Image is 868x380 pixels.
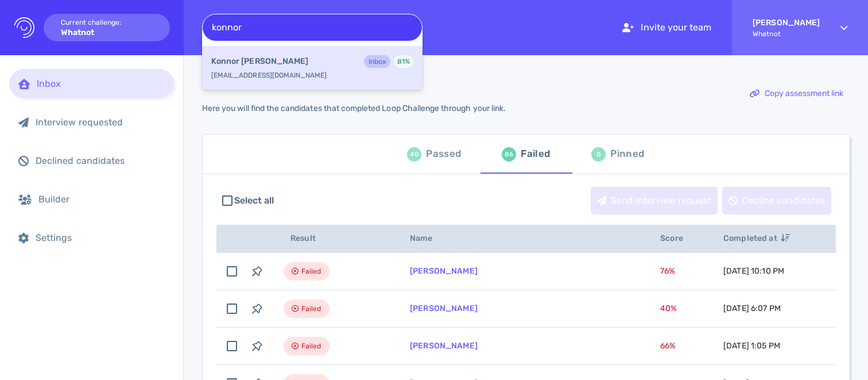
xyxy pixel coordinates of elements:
span: Select all [234,194,274,208]
div: Inbox [364,55,390,68]
div: 86 [502,147,516,162]
div: Send interview request [591,187,717,214]
button: Decline candidates [722,187,831,214]
button: Copy assessment link [743,80,850,108]
div: Settings [36,232,165,243]
span: Failed [301,339,321,353]
div: Inbox [37,78,165,89]
div: Here you will find the candidates that completed Loop Challenge through your link. [202,103,506,113]
a: [PERSON_NAME] [410,266,478,276]
span: Completed at [723,233,790,243]
div: Interview requested [36,117,165,128]
strong: [PERSON_NAME] [753,18,820,28]
div: Copy assessment link [744,80,849,107]
span: [DATE] 10:10 PM [723,266,784,276]
span: [DATE] 1:05 PM [723,341,780,351]
span: Failed [301,264,321,278]
div: Decline candidates [723,187,831,214]
div: Declined candidates [36,155,165,166]
th: Result [270,225,396,253]
button: Send interview request [591,187,718,214]
span: [DATE] 6:07 PM [723,304,781,313]
div: Passed [426,145,461,163]
a: [PERSON_NAME] [410,304,478,313]
span: 76 % [660,266,675,276]
div: 81 % [394,55,413,68]
span: Name [410,233,445,243]
div: Failed [521,145,550,163]
span: Score [660,233,696,243]
div: 0 [591,147,606,162]
div: [EMAIL_ADDRESS][DOMAIN_NAME] [202,46,423,90]
span: Failed [301,302,321,316]
div: Builder [38,194,165,205]
b: Konnor [PERSON_NAME] [211,55,308,68]
div: Pinned [610,145,644,163]
div: 40 [407,147,421,162]
span: Whatnot [753,30,820,38]
a: [PERSON_NAME] [410,341,478,351]
span: 66 % [660,341,676,351]
span: 40 % [660,304,677,313]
